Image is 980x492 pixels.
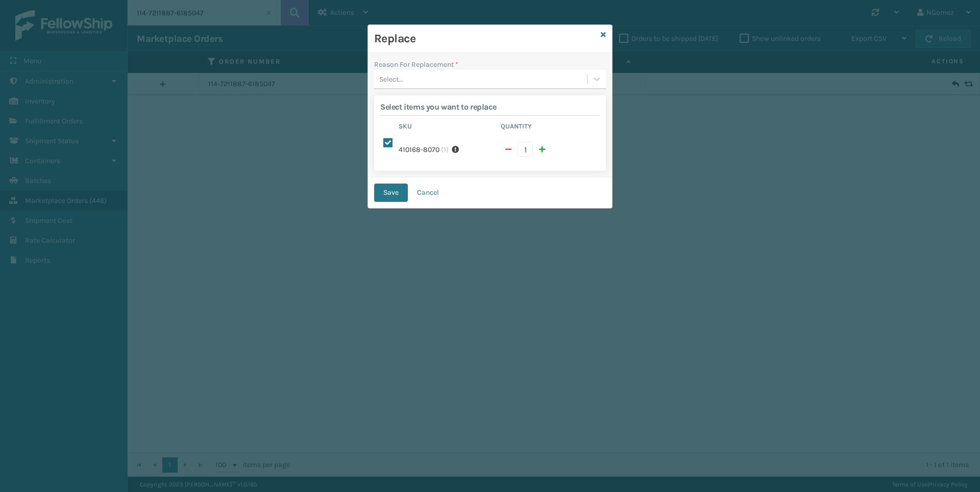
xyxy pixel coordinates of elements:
button: Save [374,184,408,202]
span: ( 1 ) [441,144,449,155]
label: Reason For Replacement [374,59,458,70]
th: Sku [396,122,498,134]
th: Quantity [498,122,600,134]
button: Cancel [408,184,448,202]
div: Select... [379,74,403,85]
label: 410168-8070 [399,144,439,155]
h2: Select items you want to replace [380,101,600,112]
h3: Replace [374,31,597,46]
